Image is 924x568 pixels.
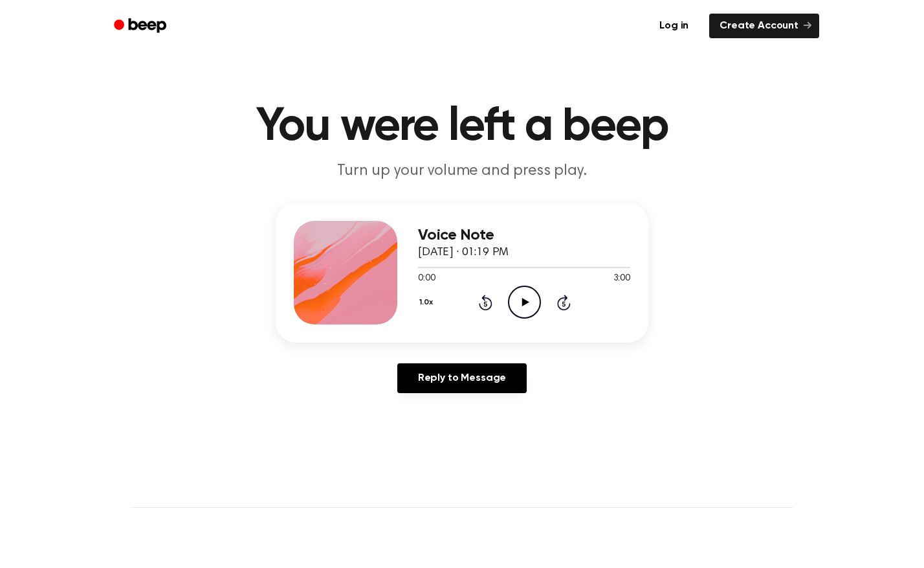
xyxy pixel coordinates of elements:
span: 0:00 [418,272,435,286]
h1: You were left a beep [131,104,793,150]
a: Beep [105,14,178,39]
button: 1.0x [418,291,437,313]
a: Reply to Message [397,363,527,393]
span: [DATE] · 01:19 PM [418,247,509,258]
span: 3:00 [613,272,630,286]
h3: Voice Note [418,227,630,244]
p: Turn up your volume and press play. [214,161,710,182]
a: Log in [646,11,701,41]
a: Create Account [709,14,819,38]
